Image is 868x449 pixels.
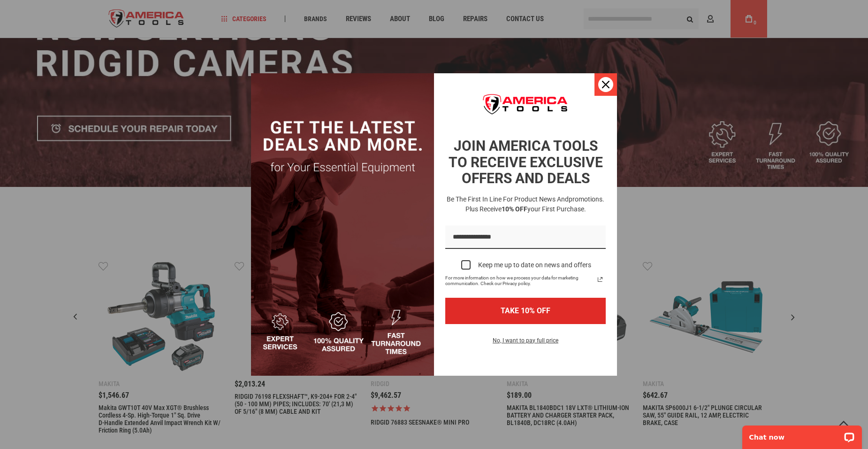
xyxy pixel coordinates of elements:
svg: close icon [602,81,609,88]
span: For more information on how we process your data for marketing communication. Check our Privacy p... [445,275,594,286]
svg: link icon [594,274,606,285]
input: Email field [445,225,606,249]
button: Close [594,73,617,96]
strong: JOIN AMERICA TOOLS TO RECEIVE EXCLUSIVE OFFERS AND DEALS [449,138,603,186]
a: Read our Privacy Policy [594,274,606,285]
span: promotions. Plus receive your first purchase. [465,195,605,213]
button: No, I want to pay full price [485,335,566,351]
strong: 10% OFF [502,205,527,213]
button: TAKE 10% OFF [445,298,606,324]
h3: Be the first in line for product news and [443,194,608,214]
iframe: LiveChat chat widget [736,419,868,449]
div: Keep me up to date on news and offers [478,261,591,269]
